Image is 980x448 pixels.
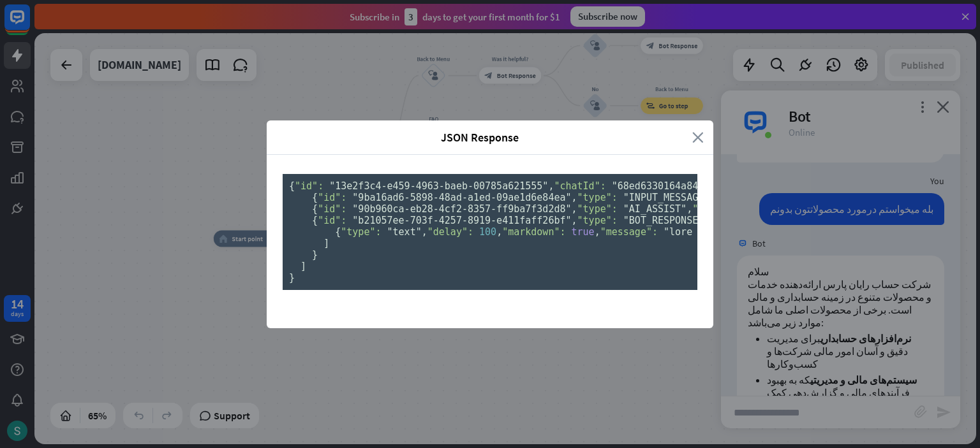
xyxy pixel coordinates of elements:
[572,226,595,238] span: true
[295,180,323,192] span: "id":
[692,130,704,145] i: close
[10,5,48,43] button: Open LiveChat chat widget
[623,192,709,203] span: "INPUT_MESSAGE"
[692,203,744,215] span: "SOURCE":
[318,192,346,203] span: "id":
[283,174,697,290] pre: { , , , , , , , { , , , , , }, [ , , ], [ { , , }, { , , }, { , , [ { , , , } ] } ] }
[387,226,422,238] span: "text"
[318,203,346,215] span: "id":
[577,203,618,215] span: "type":
[329,180,548,192] span: "13e2f3c4-e459-4963-baeb-00785a621555"
[554,180,605,192] span: "chatId":
[479,226,496,238] span: 100
[623,215,704,226] span: "BOT_RESPONSE"
[318,215,346,226] span: "id":
[502,226,565,238] span: "markdown":
[612,180,762,192] span: "68ed6330164a840007846d58"
[352,192,571,203] span: "9ba16ad6-5898-48ad-a1ed-09ae1d6e84ea"
[577,192,618,203] span: "type":
[352,215,571,226] span: "b21057ee-703f-4257-8919-e411faff26bf"
[600,226,658,238] span: "message":
[623,203,687,215] span: "AI_ASSIST"
[341,226,381,238] span: "type":
[352,203,571,215] span: "90b960ca-eb28-4cf2-8357-ff9ba7f3d2d8"
[427,226,473,238] span: "delay":
[276,130,683,145] span: JSON Response
[577,215,618,226] span: "type":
